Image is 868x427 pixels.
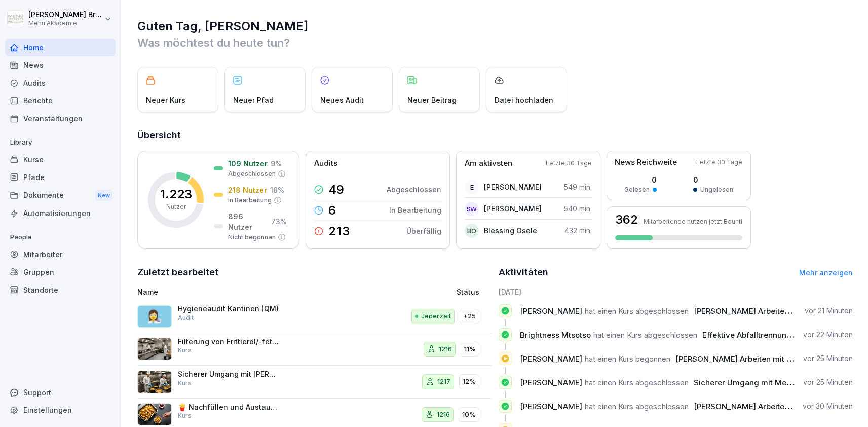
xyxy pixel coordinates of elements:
span: [PERSON_NAME] [520,378,582,387]
p: 432 min. [564,225,592,236]
p: Letzte 30 Tage [546,159,592,168]
p: 540 min. [564,203,592,214]
div: News [5,56,116,74]
p: Library [5,134,116,151]
p: Kurs [178,411,192,420]
p: Audits [314,158,337,169]
div: Kurse [5,151,116,168]
img: lnrteyew03wyeg2dvomajll7.png [137,338,172,360]
div: New [95,190,112,201]
p: 1.223 [160,188,192,200]
p: 49 [328,184,344,196]
a: Mehr anzeigen [799,268,853,277]
a: Sicherer Umgang mit [PERSON_NAME]Kurs121712% [137,366,492,399]
p: 6 [328,204,336,217]
h1: Guten Tag, [PERSON_NAME] [137,18,853,34]
a: Home [5,39,116,56]
p: 10% [462,410,476,420]
p: 18 % [270,185,284,195]
p: Neues Audit [320,95,364,105]
a: Filterung von Frittieröl/-fett - STANDARD ohne VitoKurs121611% [137,333,492,366]
p: Sicherer Umgang mit [PERSON_NAME] [178,370,279,379]
p: Abgeschlossen [228,169,276,179]
img: oyzz4yrw5r2vs0n5ee8wihvj.png [137,371,172,393]
span: Brightness Mtsotso [520,330,591,340]
p: 9 % [271,158,282,169]
div: E [465,180,479,194]
p: In Bearbeitung [228,196,272,205]
p: 11% [464,344,476,354]
div: SW [465,202,479,216]
p: 0 [624,174,657,185]
p: vor 22 Minuten [803,330,853,340]
p: 👩‍🔬 [147,307,162,326]
p: [PERSON_NAME] [484,182,542,192]
span: hat einen Kurs begonnen [585,354,670,364]
p: Filterung von Frittieröl/-fett - STANDARD ohne Vito [178,337,279,346]
p: 1216 [437,410,450,420]
p: 109 Nutzer [228,158,268,169]
div: Support [5,383,116,401]
p: Neuer Pfad [233,95,274,105]
div: Audits [5,74,116,92]
p: [PERSON_NAME] Bruns [28,11,102,19]
p: Hygieneaudit Kantinen (QM) [178,304,279,313]
p: News Reichweite [615,157,677,168]
p: Was möchtest du heute tun? [137,34,853,51]
span: hat einen Kurs abgeschlossen [585,378,689,387]
p: +25 [463,311,476,322]
p: 🍟 Nachfüllen und Austausch des Frittieröl/-fettes [178,403,279,412]
p: Nutzer [166,202,186,211]
a: Pfade [5,168,116,186]
p: vor 25 Minuten [803,353,853,364]
a: Mitarbeiter [5,245,116,263]
p: Neuer Beitrag [407,95,457,105]
p: Neuer Kurs [146,95,185,105]
p: Mitarbeitende nutzen jetzt Bounti [644,218,742,225]
span: hat einen Kurs abgeschlossen [593,330,697,340]
h3: 362 [615,213,638,226]
p: vor 25 Minuten [803,377,853,387]
div: Dokumente [5,186,116,205]
p: Datei hochladen [495,95,553,105]
p: 73 % [271,216,287,227]
p: Nicht begonnen [228,233,276,242]
p: Gelesen [624,185,650,194]
a: Veranstaltungen [5,110,116,127]
a: Berichte [5,92,116,110]
p: 0 [693,174,733,185]
p: 1217 [437,377,450,387]
div: Gruppen [5,263,116,281]
p: 896 Nutzer [228,211,268,232]
span: hat einen Kurs abgeschlossen [585,402,689,411]
p: vor 30 Minuten [803,401,853,411]
p: Audit [178,313,194,323]
span: [PERSON_NAME] [520,306,582,316]
p: Menü Akademie [28,20,102,27]
p: Am aktivsten [465,158,512,169]
p: Jederzeit [421,311,451,322]
p: 1216 [439,344,452,354]
a: Automatisierungen [5,204,116,222]
p: Ungelesen [700,185,733,194]
p: Blessing Osele [484,225,537,236]
p: Abgeschlossen [387,184,441,195]
p: 213 [328,225,350,237]
p: Name [137,287,357,297]
p: 218 Nutzer [228,185,267,195]
p: [PERSON_NAME] [484,203,542,214]
div: Standorte [5,281,116,299]
a: Einstellungen [5,401,116,419]
h2: Übersicht [137,128,853,143]
p: Letzte 30 Tage [696,158,742,167]
p: Status [457,287,479,297]
h6: [DATE] [499,287,853,297]
span: Sicherer Umgang mit Messern in Küchen [694,378,845,387]
a: 👩‍🔬Hygieneaudit Kantinen (QM)AuditJederzeit+25 [137,300,492,333]
p: In Bearbeitung [389,205,441,216]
